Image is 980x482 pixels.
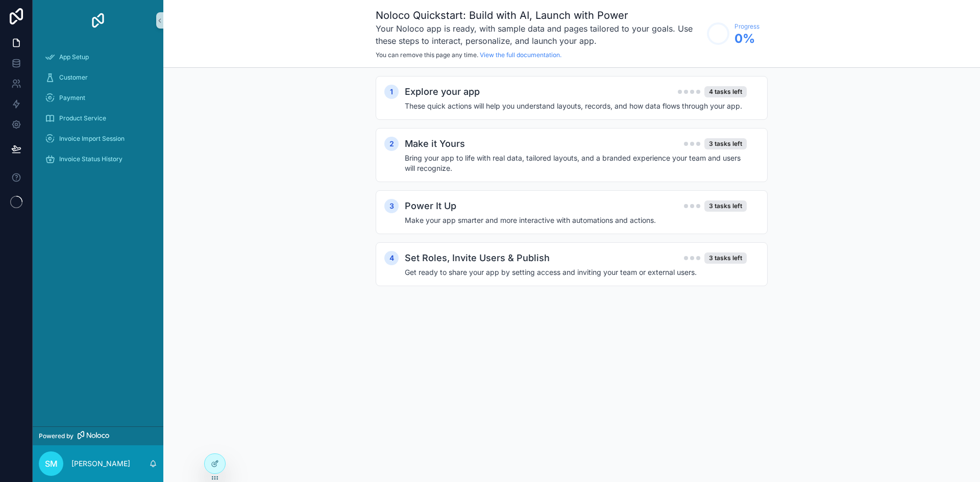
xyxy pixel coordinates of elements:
[45,458,58,470] span: SM
[39,68,157,87] a: Customer
[39,150,157,168] a: Invoice Status History
[33,41,163,182] div: scrollable content
[376,22,702,47] h3: Your Noloco app is ready, with sample data and pages tailored to your goals. Use these steps to i...
[59,53,89,61] span: App Setup
[39,109,157,128] a: Product Service
[59,114,106,122] span: Product Service
[59,94,85,102] span: Payment
[39,432,73,440] span: Powered by
[39,48,157,66] a: App Setup
[90,12,106,29] img: App logo
[376,8,702,22] h1: Noloco Quickstart: Build with AI, Launch with Power
[734,31,759,47] span: 0 %
[71,459,130,469] p: [PERSON_NAME]
[480,51,561,59] a: View the full documentation.
[39,130,157,148] a: Invoice Import Session
[376,51,478,59] span: You can remove this page any time.
[59,135,125,143] span: Invoice Import Session
[734,22,759,31] span: Progress
[33,426,163,445] a: Powered by
[39,89,157,107] a: Payment
[59,73,88,82] span: Customer
[59,155,122,163] span: Invoice Status History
